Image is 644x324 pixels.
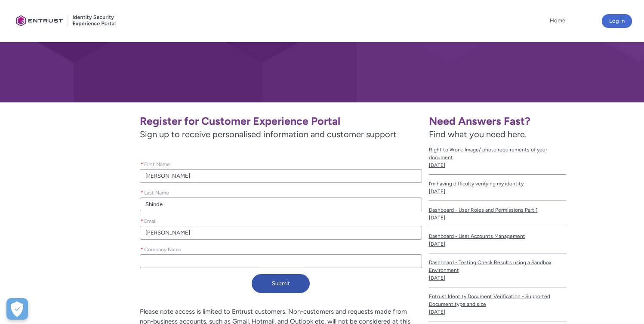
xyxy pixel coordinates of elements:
[252,274,310,293] button: Submit
[429,114,566,128] h1: Need Answers Fast?
[141,218,143,224] abbr: required
[548,14,567,27] a: Home
[6,298,28,320] div: Cookie Preferences
[429,162,445,168] lightning-formatted-date-time: [DATE]
[602,14,632,28] button: Log in
[429,241,445,247] lightning-formatted-date-time: [DATE]
[429,227,566,253] a: Dashboard - User Accounts Management[DATE]
[140,128,422,141] span: Sign up to receive personalised information and customer support
[140,216,160,225] label: Email
[429,215,445,221] lightning-formatted-date-time: [DATE]
[429,175,566,201] a: I’m having difficulty verifying my identity[DATE]
[429,206,566,214] span: Dashboard - User Roles and Permissions Part 1
[141,161,143,167] abbr: required
[429,232,566,240] span: Dashboard - User Accounts Management
[429,259,566,274] span: Dashboard - Testing Check Results using a Sandbox Environment
[429,188,445,194] lightning-formatted-date-time: [DATE]
[429,253,566,287] a: Dashboard - Testing Check Results using a Sandbox Environment[DATE]
[429,180,566,188] span: I’m having difficulty verifying my identity
[429,293,566,308] span: Entrust Identity Document Verification - Supported Document type and size
[429,146,566,161] span: Right to Work: Image/ photo requirements of your document
[429,129,527,139] span: Find what you need here.
[141,247,143,253] abbr: required
[429,141,566,175] a: Right to Work: Image/ photo requirements of your document[DATE]
[140,114,422,128] h1: Register for Customer Experience Portal
[140,187,173,197] label: Last Name
[429,309,445,315] lightning-formatted-date-time: [DATE]
[429,287,566,321] a: Entrust Identity Document Verification - Supported Document type and size[DATE]
[140,159,173,168] label: First Name
[140,244,185,253] label: Company Name
[429,201,566,227] a: Dashboard - User Roles and Permissions Part 1[DATE]
[429,275,445,281] lightning-formatted-date-time: [DATE]
[6,298,28,320] button: Open Preferences
[141,190,143,196] abbr: required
